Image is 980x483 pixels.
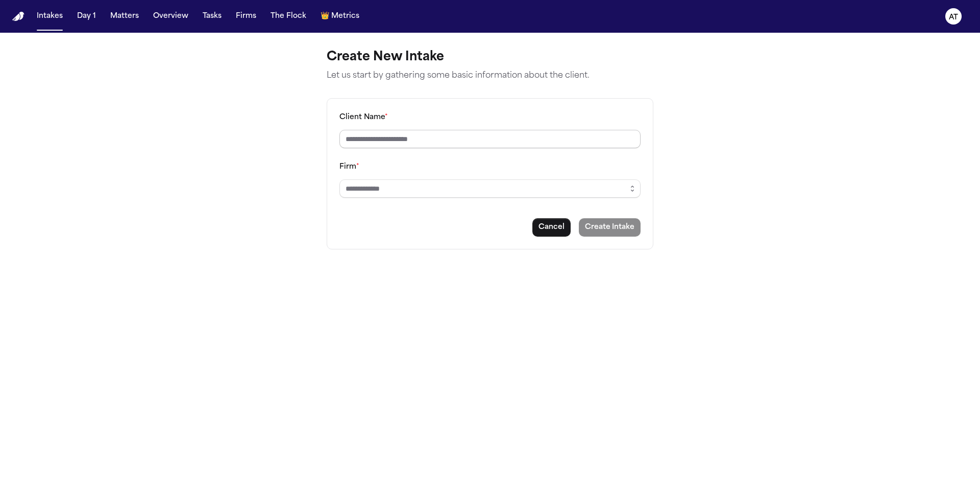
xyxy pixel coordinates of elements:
[339,113,388,121] label: Client Name
[12,12,24,21] a: Home
[327,70,653,82] p: Let us start by gathering some basic information about the client.
[73,7,100,26] button: Day 1
[327,49,653,65] h1: Create New Intake
[106,7,143,26] button: Matters
[232,7,260,26] button: Firms
[149,7,192,26] button: Overview
[316,7,363,26] button: crownMetrics
[339,130,641,148] input: Client name
[266,7,310,26] button: The Flock
[12,12,24,21] img: Finch Logo
[199,7,226,26] button: Tasks
[532,218,571,237] button: Cancel intake creation
[339,163,359,171] label: Firm
[339,179,641,198] input: Select a firm
[579,218,641,237] button: Create intake
[33,7,67,26] button: Intakes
